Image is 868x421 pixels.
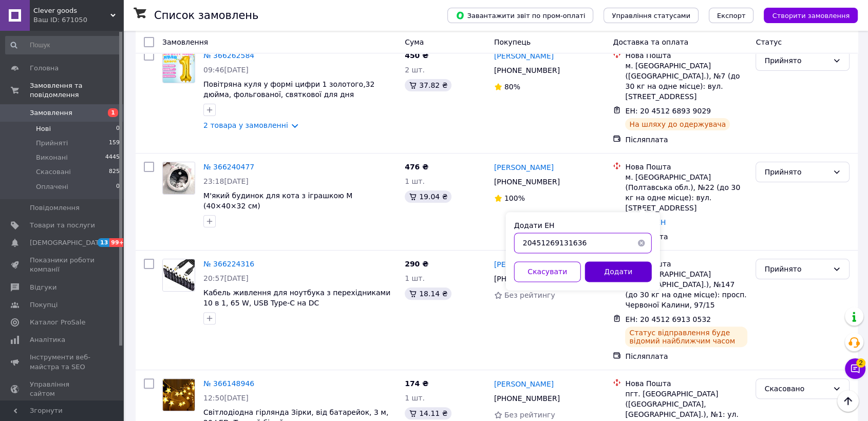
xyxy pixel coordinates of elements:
[162,38,208,46] span: Замовлення
[625,172,747,213] div: м. [GEOGRAPHIC_DATA] (Полтавська обл.), №22 (до 30 кг на одне місце): вул. [STREET_ADDRESS]
[405,163,428,171] span: 476 ₴
[162,162,195,195] a: Фото товару
[504,411,555,419] span: Без рейтингу
[30,203,80,213] span: Повідомлення
[405,79,451,91] div: 37.82 ₴
[845,358,865,379] button: Чат з покупцем2
[98,238,109,247] span: 13
[36,182,68,192] span: Оплачені
[30,81,123,100] span: Замовлення та повідомлення
[492,272,562,286] div: [PHONE_NUMBER]
[405,379,428,388] span: 174 ₴
[163,259,195,291] img: Фото товару
[30,221,95,230] span: Товари та послуги
[631,233,652,253] button: Очистить
[625,107,711,115] span: ЕН: 20 4512 6893 9029
[163,162,195,194] img: Фото товару
[494,259,554,270] a: [PERSON_NAME]
[109,167,120,177] span: 825
[405,394,425,402] span: 1 шт.
[30,335,65,345] span: Аналітика
[753,11,858,19] a: Створити замовлення
[612,12,690,20] span: Управління статусами
[494,162,554,173] a: [PERSON_NAME]
[36,153,68,162] span: Виконані
[203,177,249,185] span: 23:18[DATE]
[756,38,782,46] span: Статус
[405,66,425,74] span: 2 шт.
[405,260,428,268] span: 290 ₴
[30,238,106,247] span: [DEMOGRAPHIC_DATA]
[405,190,451,203] div: 19.04 ₴
[514,221,555,229] label: Додати ЕН
[405,274,425,282] span: 1 шт.
[405,38,424,46] span: Cума
[163,379,195,411] img: Фото товару
[203,260,254,268] a: № 366224316
[36,124,51,133] span: Нові
[203,274,249,282] span: 20:57[DATE]
[837,390,859,412] button: Наверх
[36,167,71,177] span: Скасовані
[447,8,593,23] button: Завантажити звіт по пром-оплаті
[30,353,95,371] span: Інструменти веб-майстра та SEO
[109,139,120,148] span: 159
[30,283,56,292] span: Відгуки
[625,327,747,347] div: Статус відправлення буде відомий найближчим часом
[504,291,555,299] span: Без рейтингу
[492,391,562,406] div: [PHONE_NUMBER]
[203,163,254,171] a: № 366240477
[116,182,120,192] span: 0
[203,51,254,60] a: № 366262584
[30,256,95,274] span: Показники роботи компанії
[625,50,747,61] div: Нова Пошта
[109,238,126,247] span: 99+
[504,194,525,202] span: 100%
[405,51,428,60] span: 450 ₴
[613,38,688,46] span: Доставка та оплата
[585,261,652,282] button: Додати
[625,232,747,242] div: Післяплата
[492,63,562,78] div: [PHONE_NUMBER]
[709,8,754,23] button: Експорт
[764,166,828,178] div: Прийнято
[625,315,711,323] span: ЕН: 20 4512 6913 0532
[203,289,390,307] a: Кабель живлення для ноутбука з перехідниками 10 в 1, 65 W, USB Type-C на DC
[203,379,254,388] a: № 366148946
[154,9,258,22] h1: Список замовлень
[625,118,730,130] div: На шляху до одержувача
[405,177,425,185] span: 1 шт.
[105,153,120,162] span: 4445
[625,378,747,389] div: Нова Пошта
[405,407,451,419] div: 14.11 ₴
[856,358,865,368] span: 2
[30,64,59,73] span: Головна
[764,263,828,275] div: Прийнято
[30,380,95,398] span: Управління сайтом
[772,12,850,20] span: Створити замовлення
[764,55,828,66] div: Прийнято
[764,8,858,23] button: Створити замовлення
[625,259,747,269] div: Нова Пошта
[203,394,249,402] span: 12:50[DATE]
[203,80,374,109] a: Повітряна куля у формі цифри 1 золотого,32 дюйма, фольгованої, святкової для дня народження, річн...
[36,139,68,148] span: Прийняті
[163,51,195,83] img: Фото товару
[30,300,58,310] span: Покупці
[405,288,451,300] div: 18.14 ₴
[162,378,195,411] a: Фото товару
[625,135,747,145] div: Післяплата
[504,83,520,91] span: 80%
[203,192,352,210] a: М'який будинок для кота з іграшкою M (40×40×32 см)
[456,11,585,20] span: Завантажити звіт по пром-оплаті
[30,108,72,118] span: Замовлення
[162,50,195,83] a: Фото товару
[494,379,554,389] a: [PERSON_NAME]
[116,124,120,133] span: 0
[625,351,747,361] div: Післяплата
[33,6,110,15] span: Clever goods
[108,108,118,117] span: 1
